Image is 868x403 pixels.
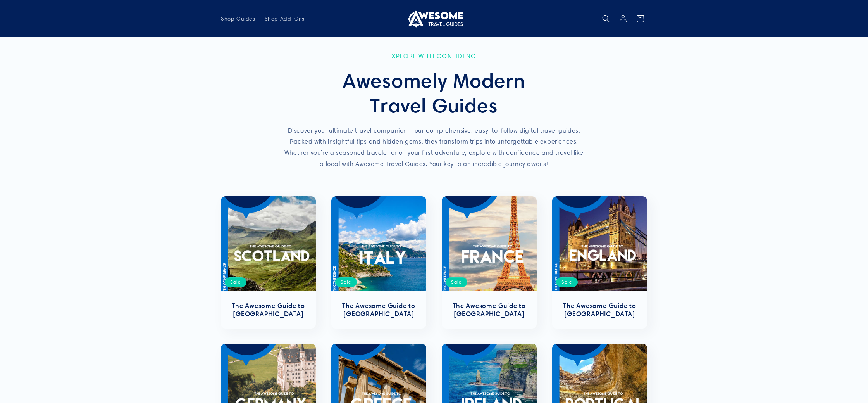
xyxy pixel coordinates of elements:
a: The Awesome Guide to [GEOGRAPHIC_DATA] [229,302,308,318]
a: The Awesome Guide to [GEOGRAPHIC_DATA] [449,302,529,318]
a: Shop Add-Ons [260,10,309,27]
span: Shop Guides [221,15,255,22]
a: Awesome Travel Guides [402,6,466,31]
a: Shop Guides [216,10,260,27]
a: The Awesome Guide to [GEOGRAPHIC_DATA] [339,302,418,318]
h2: Awesomely Modern Travel Guides [283,68,585,118]
p: Explore with Confidence [283,52,585,60]
span: Shop Add-Ons [265,15,305,22]
a: The Awesome Guide to [GEOGRAPHIC_DATA] [560,302,639,318]
img: Awesome Travel Guides [405,9,463,28]
p: Discover your ultimate travel companion – our comprehensive, easy-to-follow digital travel guides... [283,125,585,170]
summary: Search [598,10,615,27]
